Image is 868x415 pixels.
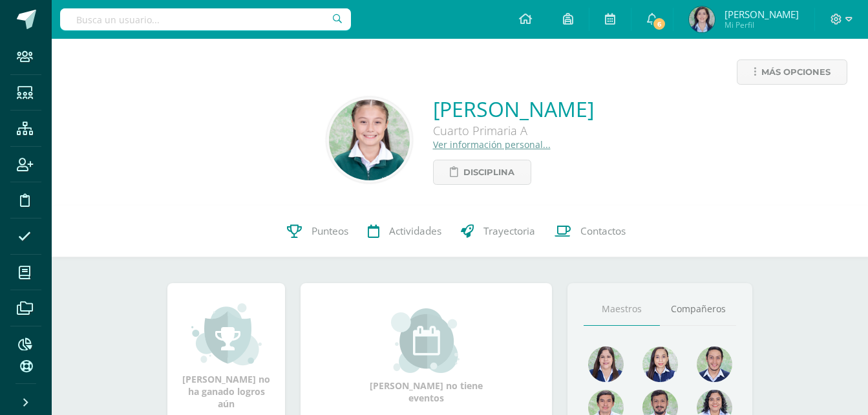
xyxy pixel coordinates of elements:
[60,8,351,30] input: Busca un usuario...
[389,224,441,238] span: Actividades
[433,138,551,151] a: Ver información personal...
[642,346,678,382] img: e0582db7cc524a9960c08d03de9ec803.png
[358,206,451,257] a: Actividades
[689,6,715,32] img: 2f9659416ba1a5f1231b987658998d2f.png
[391,308,461,373] img: event_small.png
[191,302,262,367] img: achievement_small.png
[652,17,666,31] span: 6
[584,293,660,326] a: Maestros
[433,95,594,123] a: [PERSON_NAME]
[463,160,514,184] span: Disciplina
[725,8,799,21] span: [PERSON_NAME]
[660,293,736,326] a: Compañeros
[725,19,799,30] span: Mi Perfil
[329,100,410,180] img: 4ee2b7838ee26ca8e8a702b45e9b1660.png
[362,308,491,404] div: [PERSON_NAME] no tiene eventos
[433,123,594,138] div: Cuarto Primaria A
[483,224,535,238] span: Trayectoria
[580,224,626,238] span: Contactos
[180,302,272,410] div: [PERSON_NAME] no ha ganado logros aún
[761,60,831,84] span: Más opciones
[588,346,624,382] img: 622beff7da537a3f0b3c15e5b2b9eed9.png
[737,59,847,85] a: Más opciones
[697,346,732,382] img: e3394e7adb7c8ac64a4cac27f35e8a2d.png
[451,206,545,257] a: Trayectoria
[312,224,348,238] span: Punteos
[433,160,531,185] a: Disciplina
[277,206,358,257] a: Punteos
[545,206,635,257] a: Contactos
